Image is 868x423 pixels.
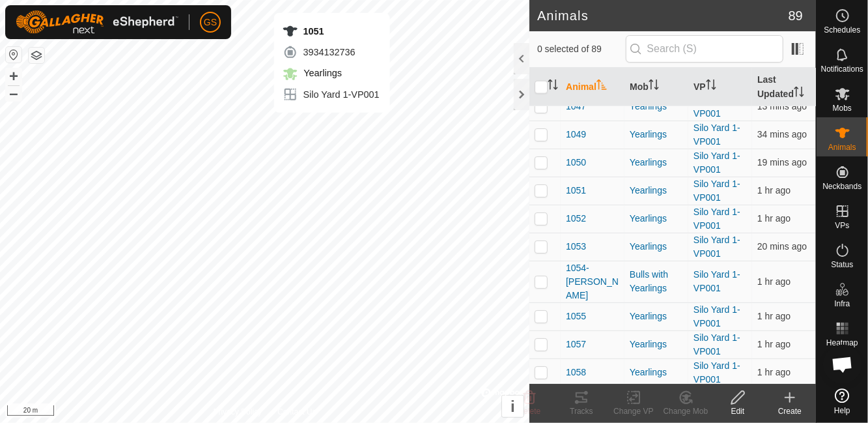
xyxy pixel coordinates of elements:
div: Yearlings [630,184,683,197]
p-sorticon: Activate to sort [706,81,716,92]
a: Silo Yard 1-VP001 [693,360,740,385]
div: Edit [712,405,764,417]
span: 9 Sept 2025, 8:02 pm [757,129,807,139]
span: 0 selected of 89 [537,42,625,56]
div: Tracks [555,405,608,417]
p-sorticon: Activate to sort [548,81,558,92]
a: Silo Yard 1-VP001 [693,304,740,328]
span: Infra [834,300,850,308]
span: Neckbands [822,182,861,190]
a: Silo Yard 1-VP001 [693,207,740,231]
div: Yearlings [630,366,683,379]
img: Gallagher Logo [16,10,178,34]
div: 3934132736 [283,44,380,60]
th: VP [688,68,752,107]
div: Yearlings [630,338,683,351]
span: 1057 [566,338,586,351]
div: Yearlings [630,128,683,141]
span: 1051 [566,184,586,197]
p-sorticon: Activate to sort [794,89,804,99]
a: Help [817,383,868,420]
span: 9 Sept 2025, 8:23 pm [757,101,807,111]
div: Bulls with Yearlings [630,268,683,295]
span: GS [204,16,217,29]
span: Notifications [821,65,863,73]
div: Open chat [823,345,862,384]
div: Change Mob [660,405,712,417]
a: Contact Us [277,406,316,418]
input: Search (S) [626,35,783,63]
button: Reset Map [6,47,21,63]
span: 89 [789,6,803,25]
button: + [6,68,21,84]
span: Schedules [824,26,860,34]
th: Mob [624,68,688,107]
th: Last Updated [752,68,816,107]
button: – [6,85,21,101]
a: Silo Yard 1-VP001 [693,95,740,119]
span: 9 Sept 2025, 8:17 pm [757,241,807,252]
span: 1053 [566,240,586,254]
span: 9 Sept 2025, 7:03 pm [757,185,791,196]
span: 9 Sept 2025, 7:22 pm [757,311,791,321]
span: 9 Sept 2025, 7:36 pm [757,276,791,287]
th: Animal [561,68,624,107]
div: Yearlings [630,100,683,113]
span: Yearlings [301,68,342,78]
div: Yearlings [630,240,683,254]
span: 1050 [566,156,586,169]
div: Yearlings [630,212,683,226]
span: Mobs [833,104,852,112]
button: Map Layers [29,48,44,63]
div: Change VP [608,405,660,417]
h2: Animals [537,8,789,23]
div: Silo Yard 1-VP001 [283,87,380,102]
span: 9 Sept 2025, 7:17 pm [757,339,791,349]
a: Silo Yard 1-VP001 [693,151,740,175]
button: i [502,396,524,417]
a: Silo Yard 1-VP001 [693,269,740,293]
span: 1054-[PERSON_NAME] [566,261,619,302]
span: 1058 [566,366,586,379]
a: Silo Yard 1-VP001 [693,235,740,259]
span: 1055 [566,310,586,323]
a: Silo Yard 1-VP001 [693,332,740,357]
div: Create [764,405,816,417]
span: 9 Sept 2025, 7:29 pm [757,367,791,377]
span: 9 Sept 2025, 8:17 pm [757,157,807,168]
a: Silo Yard 1-VP001 [693,179,740,203]
p-sorticon: Activate to sort [596,81,607,92]
span: 9 Sept 2025, 7:27 pm [757,213,791,224]
p-sorticon: Activate to sort [649,81,659,92]
span: VPs [835,222,849,229]
span: Help [834,407,850,415]
span: Status [831,261,853,269]
div: 1051 [283,23,380,39]
span: 1049 [566,128,586,141]
a: Silo Yard 1-VP001 [693,123,740,147]
span: Heatmap [826,339,858,347]
div: Yearlings [630,156,683,169]
span: i [511,398,515,415]
span: 1047 [566,100,586,113]
a: Privacy Policy [214,406,262,418]
div: Yearlings [630,310,683,323]
span: Animals [828,143,856,151]
span: 1052 [566,212,586,226]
